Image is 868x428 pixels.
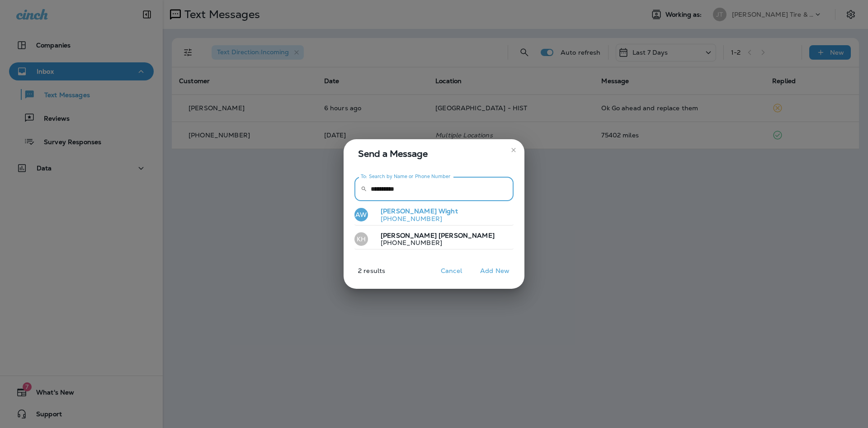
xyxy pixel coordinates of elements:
[373,239,495,246] p: [PHONE_NUMBER]
[381,231,437,240] span: [PERSON_NAME]
[354,208,368,221] div: AW
[340,267,385,282] p: 2 results
[476,264,514,278] button: Add New
[439,207,458,215] span: Wight
[439,231,495,240] span: [PERSON_NAME]
[434,264,468,278] button: Cancel
[354,205,514,226] button: AW[PERSON_NAME] Wight[PHONE_NUMBER]
[354,229,514,250] button: KH[PERSON_NAME] [PERSON_NAME][PHONE_NUMBER]
[381,207,437,215] span: [PERSON_NAME]
[354,232,368,246] div: KH
[506,143,521,157] button: close
[361,173,451,180] label: To: Search by Name or Phone Number
[358,146,514,161] span: Send a Message
[373,215,458,222] p: [PHONE_NUMBER]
